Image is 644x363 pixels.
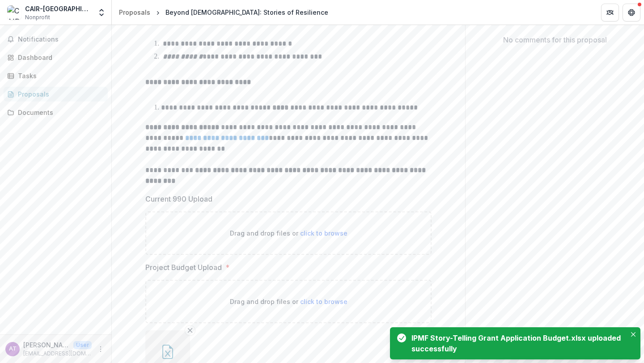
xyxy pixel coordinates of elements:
[386,324,644,363] div: Notifications-bottom-right
[25,4,92,13] div: CAIR-[GEOGRAPHIC_DATA]
[119,8,150,17] div: Proposals
[623,4,640,21] button: Get Help
[185,325,195,336] button: Remove File
[7,5,21,20] img: CAIR-Philadelphia
[95,4,108,21] button: Open entity switcher
[230,297,347,306] p: Drag and drop files or
[23,350,92,358] p: [EMAIL_ADDRESS][DOMAIN_NAME]
[230,228,347,238] p: Drag and drop files or
[18,53,101,62] div: Dashboard
[145,194,212,204] p: Current 990 Upload
[503,34,607,45] p: No comments for this proposal
[73,341,92,349] p: User
[25,13,50,21] span: Nonprofit
[9,346,17,352] div: Ahmet Tekelioglu
[18,108,101,117] div: Documents
[4,50,108,65] a: Dashboard
[628,329,639,340] button: Close
[4,32,108,46] button: Notifications
[165,8,328,17] div: Beyond [DEMOGRAPHIC_DATA]: Stories of Resilience
[115,6,154,19] a: Proposals
[18,89,101,99] div: Proposals
[4,87,108,101] a: Proposals
[95,344,106,355] button: More
[18,71,101,80] div: Tasks
[300,298,347,305] span: click to browse
[601,4,619,21] button: Partners
[115,6,332,19] nav: breadcrumb
[411,333,623,354] div: IPMF Story-Telling Grant Application Budget.xlsx uploaded successfully
[4,105,108,120] a: Documents
[23,340,70,350] p: [PERSON_NAME]
[4,68,108,83] a: Tasks
[18,36,104,43] span: Notifications
[300,229,347,237] span: click to browse
[145,262,222,273] p: Project Budget Upload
